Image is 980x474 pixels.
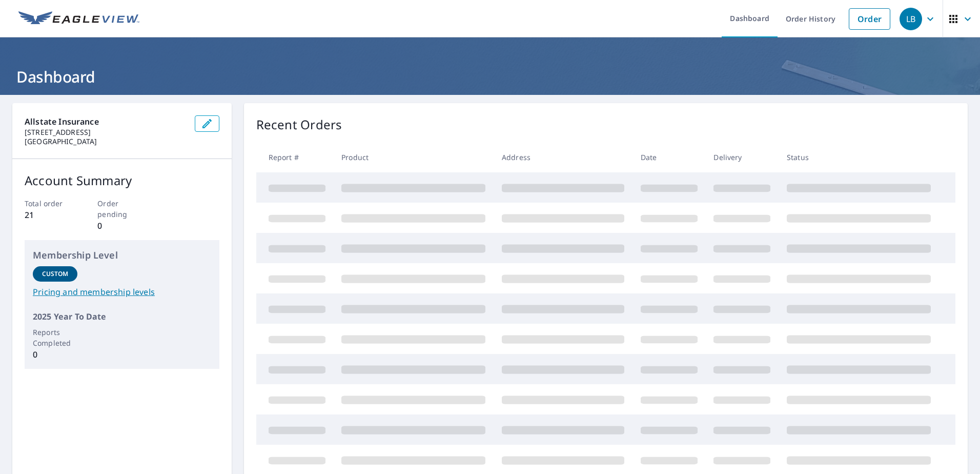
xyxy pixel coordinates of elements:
[25,137,187,146] p: [GEOGRAPHIC_DATA]
[779,142,939,172] th: Status
[42,269,69,279] p: Custom
[97,220,146,232] p: 0
[33,310,211,323] p: 2025 Year To Date
[33,348,77,361] p: 0
[25,115,187,128] p: Allstate Insurance
[632,142,706,172] th: Date
[705,142,779,172] th: Delivery
[256,115,342,134] p: Recent Orders
[33,327,77,348] p: Reports Completed
[25,128,187,137] p: [STREET_ADDRESS]
[333,142,494,172] th: Product
[849,8,890,30] a: Order
[18,11,139,27] img: EV Logo
[256,142,334,172] th: Report #
[33,248,211,262] p: Membership Level
[97,198,146,220] p: Order pending
[494,142,632,172] th: Address
[25,198,73,209] p: Total order
[33,286,211,298] a: Pricing and membership levels
[900,8,922,30] div: LB
[25,171,219,190] p: Account Summary
[25,209,73,221] p: 21
[12,66,968,87] h1: Dashboard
